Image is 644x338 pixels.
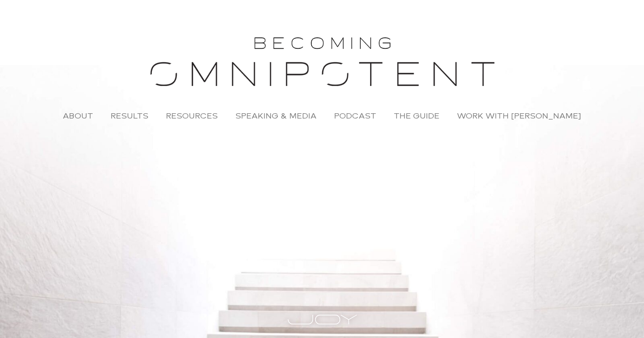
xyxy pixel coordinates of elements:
a: Podcast [325,106,385,126]
nav: Menu [9,106,635,126]
a: Resources [157,106,227,126]
a: Results [102,106,157,126]
a: About [54,106,102,126]
a: Work with [PERSON_NAME] [448,106,590,126]
a: The Guide [385,106,448,126]
a: Speaking & Media [227,106,325,126]
h2: joy [50,310,594,331]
